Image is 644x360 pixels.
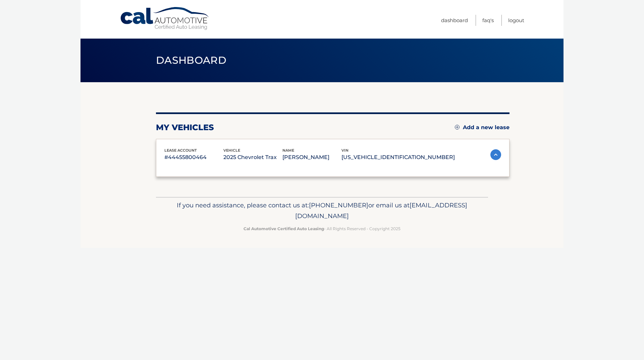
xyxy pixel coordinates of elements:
[341,148,348,153] span: vin
[160,225,484,232] p: - All Rights Reserved - Copyright 2025
[164,148,197,153] span: lease account
[341,153,455,162] p: [US_VEHICLE_IDENTIFICATION_NUMBER]
[455,124,509,131] a: Add a new lease
[120,7,210,31] a: Cal Automotive
[490,149,501,160] img: accordion-active.svg
[244,226,324,231] strong: Cal Automotive Certified Auto Leasing
[455,125,460,130] img: add.svg
[156,54,226,66] span: Dashboard
[508,15,524,26] a: Logout
[160,200,484,221] p: If you need assistance, please contact us at: or email us at
[295,201,467,220] span: [EMAIL_ADDRESS][DOMAIN_NAME]
[441,15,468,26] a: Dashboard
[282,153,341,162] p: [PERSON_NAME]
[156,122,214,133] h2: my vehicles
[282,148,294,153] span: name
[482,15,494,26] a: FAQ's
[223,148,240,153] span: vehicle
[309,201,368,209] span: [PHONE_NUMBER]
[164,153,223,162] p: #44455800464
[223,153,282,162] p: 2025 Chevrolet Trax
